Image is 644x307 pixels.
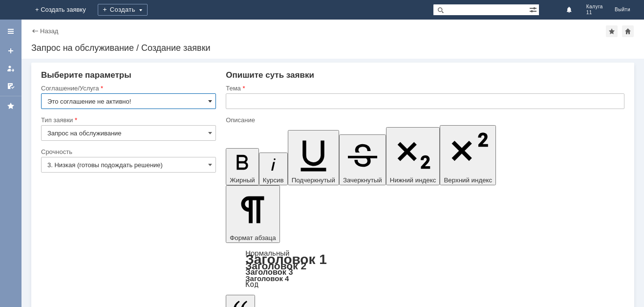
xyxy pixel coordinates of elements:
[606,25,618,37] div: Добавить в избранное
[586,4,603,10] span: Калуга
[41,117,214,123] div: Тип заявки
[245,267,293,276] a: Заголовок 3
[339,134,386,185] button: Зачеркнутый
[226,148,259,185] button: Жирный
[3,43,19,59] a: Создать заявку
[245,260,306,271] a: Заголовок 2
[245,280,258,289] a: Код
[444,176,492,184] span: Верхний индекс
[390,176,436,184] span: Нижний индекс
[226,70,314,80] span: Опишите суть заявки
[226,185,279,243] button: Формат абзаца
[386,127,440,185] button: Нижний индекс
[31,43,634,53] div: Запрос на обслуживание / Создание заявки
[343,176,382,184] span: Зачеркнутый
[529,4,539,14] span: Расширенный поиск
[226,250,624,288] div: Формат абзаца
[230,176,255,184] span: Жирный
[245,249,289,257] a: Нормальный
[288,130,339,185] button: Подчеркнутый
[586,10,603,16] span: 11
[226,85,623,91] div: Тема
[41,85,214,91] div: Соглашение/Услуга
[3,78,19,94] a: Мои согласования
[263,176,284,184] span: Курсив
[292,176,335,184] span: Подчеркнутый
[3,61,19,76] a: Мои заявки
[226,117,623,123] div: Описание
[245,252,327,267] a: Заголовок 1
[622,25,634,37] div: Сделать домашней страницей
[41,149,214,155] div: Срочность
[259,153,288,185] button: Курсив
[98,4,148,16] div: Создать
[245,274,289,283] a: Заголовок 4
[230,234,276,241] span: Формат абзаца
[440,125,496,185] button: Верхний индекс
[40,27,58,35] a: Назад
[41,70,131,80] span: Выберите параметры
